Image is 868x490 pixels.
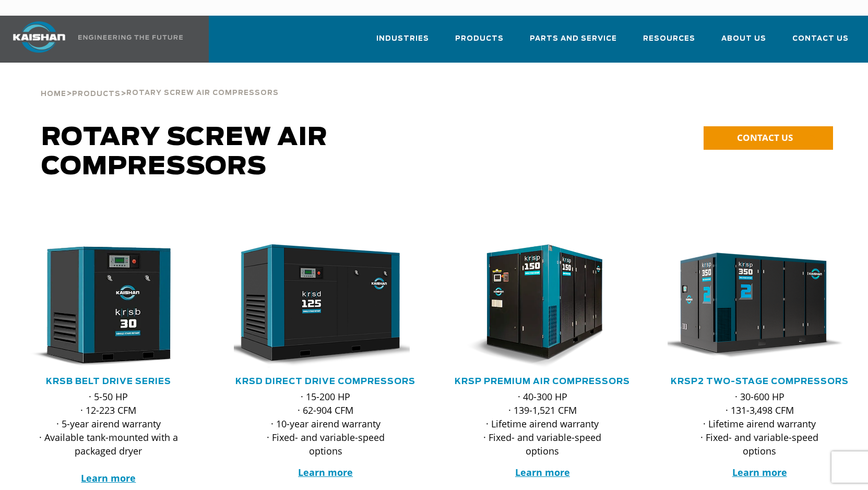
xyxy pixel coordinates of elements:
[376,33,429,45] span: Industries
[72,91,121,98] span: Products
[234,244,418,368] div: krsd125
[515,466,570,479] a: Learn more
[668,244,851,368] div: krsp350
[455,33,504,45] span: Products
[530,25,617,61] a: Parts and Service
[46,377,171,386] a: KRSB Belt Drive Series
[78,35,183,40] img: Engineering the future
[41,63,279,102] div: > >
[721,25,766,61] a: About Us
[660,244,843,368] img: krsp350
[41,125,328,180] span: Rotary Screw Air Compressors
[704,126,833,150] a: CONTACT US
[41,89,66,98] a: Home
[472,390,614,458] p: · 40-300 HP · 139-1,521 CFM · Lifetime airend warranty · Fixed- and variable-speed options
[81,472,136,484] a: Learn more
[455,377,630,386] a: KRSP Premium Air Compressors
[721,33,766,45] span: About Us
[126,90,279,97] span: Rotary Screw Air Compressors
[451,244,635,368] div: krsp150
[41,91,66,98] span: Home
[255,390,397,458] p: · 15-200 HP · 62-904 CFM · 10-year airend warranty · Fixed- and variable-speed options
[17,244,200,368] div: krsb30
[737,132,793,144] span: CONTACT US
[792,25,849,61] a: Contact Us
[9,244,193,368] img: krsb30
[376,25,429,61] a: Industries
[38,390,180,485] p: · 5-50 HP · 12-223 CFM · 5-year airend warranty · Available tank-mounted with a packaged dryer
[792,33,849,45] span: Contact Us
[235,377,415,386] a: KRSD Direct Drive Compressors
[226,244,410,368] img: krsd125
[72,89,121,98] a: Products
[298,466,353,479] a: Learn more
[530,33,617,45] span: Parts and Service
[643,33,695,45] span: Resources
[732,466,787,479] a: Learn more
[671,377,849,386] a: KRSP2 Two-Stage Compressors
[643,25,695,61] a: Resources
[455,25,504,61] a: Products
[443,244,627,368] img: krsp150
[688,390,830,458] p: · 30-600 HP · 131-3,498 CFM · Lifetime airend warranty · Fixed- and variable-speed options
